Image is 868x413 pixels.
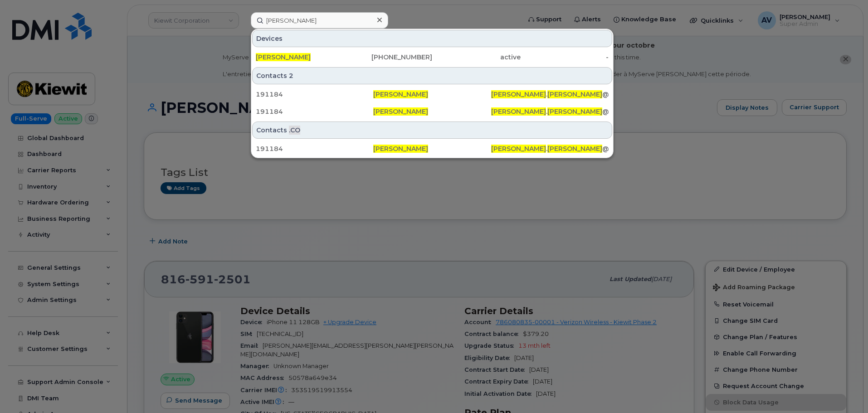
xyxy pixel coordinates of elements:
span: [PERSON_NAME] [547,90,602,98]
span: [PERSON_NAME] [373,145,428,153]
span: [PERSON_NAME] [547,107,602,116]
span: 2 [289,71,293,80]
span: [PERSON_NAME] [547,145,602,153]
div: 191184 [256,144,373,153]
a: 191184[PERSON_NAME][PERSON_NAME].[PERSON_NAME]@[PERSON_NAME][DOMAIN_NAME] [252,103,612,120]
span: .CO [289,126,300,135]
span: [PERSON_NAME] [491,145,546,153]
a: 191184[PERSON_NAME][PERSON_NAME].[PERSON_NAME]@[PERSON_NAME][DOMAIN_NAME] [252,141,612,157]
div: - [521,53,609,62]
div: 191184 [256,107,373,116]
span: [PERSON_NAME] [491,107,546,116]
div: Devices [252,30,612,47]
a: 191184[PERSON_NAME][PERSON_NAME].[PERSON_NAME]@[PERSON_NAME][DOMAIN_NAME] [252,86,612,102]
div: [PHONE_NUMBER] [344,53,433,62]
span: [PERSON_NAME] [373,107,428,116]
a: [PERSON_NAME][PHONE_NUMBER]active- [252,49,612,65]
iframe: Messenger Launcher [829,374,861,406]
div: . @[PERSON_NAME][DOMAIN_NAME] [491,90,609,99]
div: . @[PERSON_NAME][DOMAIN_NAME] [491,144,609,153]
div: . @[PERSON_NAME][DOMAIN_NAME] [491,107,609,116]
span: [PERSON_NAME] [491,90,546,98]
span: [PERSON_NAME] [256,53,311,61]
div: Contacts [252,67,612,84]
div: 191184 [256,90,373,99]
div: active [432,53,521,62]
div: Contacts [252,121,612,139]
span: [PERSON_NAME] [373,90,428,98]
